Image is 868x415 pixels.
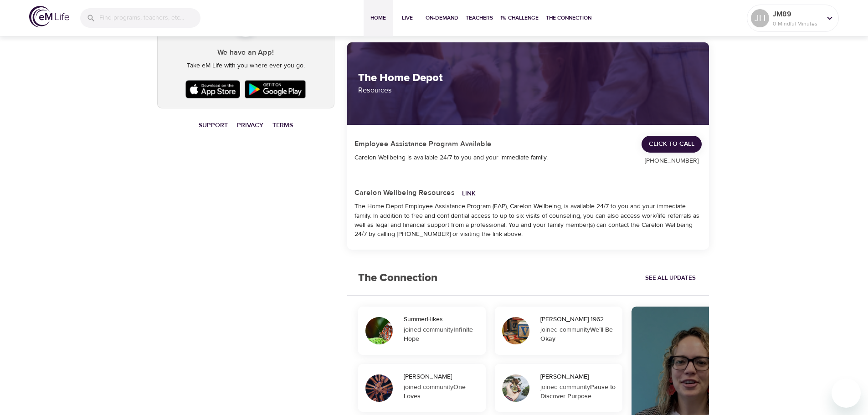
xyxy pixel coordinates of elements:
img: logo [29,6,69,27]
div: joined community [540,325,616,343]
img: Google Play Store [242,78,308,101]
strong: We’ll Be Okay [540,326,613,343]
p: Take eM Life with you where ever you go. [165,61,327,71]
li: · [267,119,269,132]
h5: Employee Assistance Program Available [354,139,492,149]
p: Resources [358,85,699,96]
a: Click to Call [642,136,702,153]
strong: One Loves [404,383,466,400]
div: [PERSON_NAME] 1962 [540,315,619,324]
div: [PERSON_NAME] [404,372,482,381]
h2: The Home Depot [358,72,699,85]
div: JH [751,9,769,27]
p: JM89 [773,9,821,20]
span: The Connection [546,13,591,23]
div: joined community [404,383,480,401]
strong: Pause to Discover Purpose [540,383,616,400]
a: See All Updates [643,271,698,285]
p: 0 Mindful Minutes [773,20,821,28]
div: [PERSON_NAME] [540,372,619,381]
span: Home [367,13,389,23]
strong: Infinite Hope [404,326,473,343]
span: Live [396,13,418,23]
a: Support [199,121,228,129]
span: See All Updates [645,273,696,283]
span: On-Demand [426,13,458,23]
h5: We have an App! [165,48,327,57]
a: Link [462,190,476,198]
nav: breadcrumb [157,119,334,132]
h2: The Connection [347,261,448,296]
iframe: Button to launch messaging window [832,379,861,408]
div: SummerHikes [404,315,482,324]
div: The Home Depot Employee Assistance Program (EAP), Carelon Wellbeing, is available 24/7 to you and... [354,202,702,238]
span: 1% Challenge [500,13,539,23]
h5: Carelon Wellbeing Resources [354,188,455,198]
a: Privacy [237,121,263,129]
a: Terms [272,121,293,129]
p: [PHONE_NUMBER] [642,156,702,166]
img: Apple App Store [183,78,242,101]
input: Find programs, teachers, etc... [99,8,200,28]
div: joined community [404,325,480,343]
div: Carelon Wellbeing is available 24/7 to you and your immediate family. [354,153,631,162]
div: joined community [540,383,616,401]
span: Click to Call [649,138,694,150]
li: · [231,119,233,132]
span: Teachers [466,13,493,23]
